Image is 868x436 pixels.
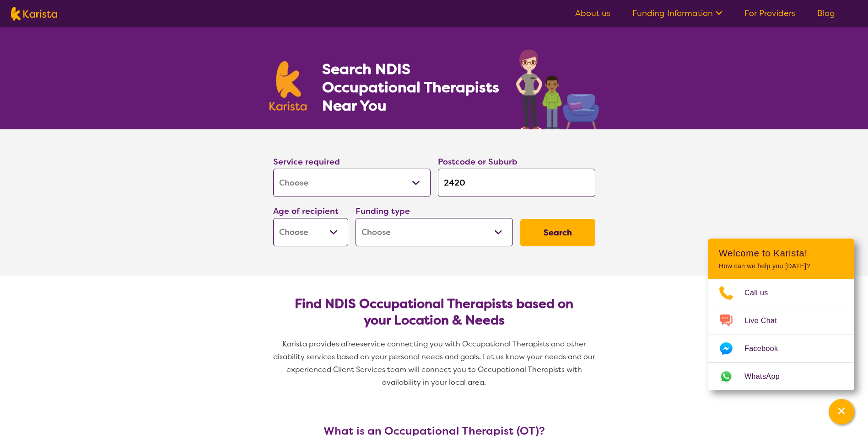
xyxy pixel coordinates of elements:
button: Channel Menu [829,399,854,425]
a: For Providers [744,8,795,19]
label: Funding type [356,206,410,217]
span: Live Chat [744,314,788,328]
img: Karista logo [11,7,57,21]
button: Search [520,219,595,246]
span: service connecting you with Occupational Therapists and other disability services based on your p... [273,339,597,387]
a: About us [575,8,610,19]
img: Karista logo [270,61,307,111]
label: Age of recipient [273,206,339,217]
h2: Welcome to Karista! [719,248,843,259]
h2: Find NDIS Occupational Therapists based on your Location & Needs [280,296,588,329]
img: occupational-therapy [516,49,599,129]
a: Blog [817,8,835,19]
span: Facebook [744,342,789,356]
label: Service required [273,156,340,167]
input: Type [438,169,595,197]
span: Call us [744,286,779,300]
p: How can we help you [DATE]? [719,262,843,270]
label: Postcode or Suburb [438,156,518,167]
span: Karista provides a [282,339,345,349]
div: Channel Menu [708,239,854,390]
a: Funding Information [632,8,722,19]
span: free [345,339,360,349]
h1: Search NDIS Occupational Therapists Near You [322,60,500,115]
a: Web link opens in a new tab. [708,363,854,390]
ul: Choose channel [708,279,854,390]
span: WhatsApp [744,370,791,383]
